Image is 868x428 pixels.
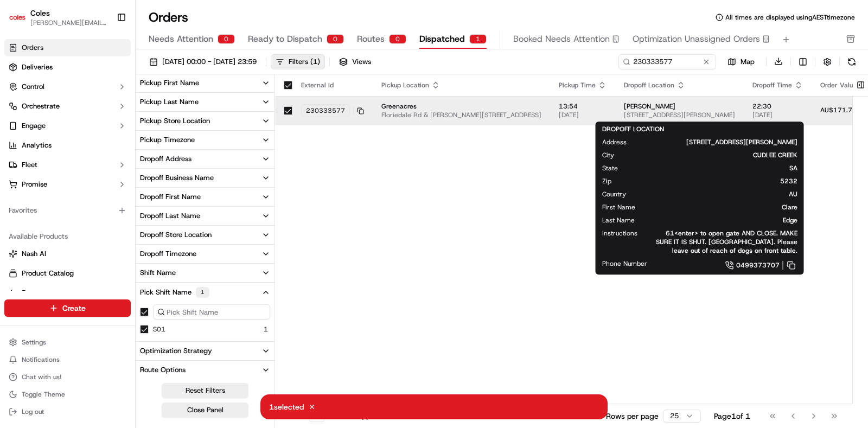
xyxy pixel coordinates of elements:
button: Pickup Timezone [136,131,275,149]
span: [STREET_ADDRESS][PERSON_NAME] [644,138,797,146]
span: Orders [22,43,43,53]
div: Page 1 of 1 [714,411,750,421]
a: Powered byPylon [76,183,131,192]
span: Routes [357,33,385,46]
button: Dropoff Last Name [136,207,275,225]
span: ( 1 ) [310,57,320,67]
span: Log out [22,407,44,416]
div: Dropoff Timezone [140,249,196,259]
span: Nash AI [22,249,46,259]
button: Pickup Last Name [136,93,275,111]
div: Pickup First Name [140,78,199,88]
p: 1 selected [269,401,304,412]
button: Dropoff First Name [136,188,275,206]
button: Coles [30,8,50,18]
span: Ready to Dispatch [248,33,322,46]
span: 13:54 [559,102,607,111]
div: 0 [389,34,406,44]
div: Pick Shift Name [140,287,209,298]
span: Toggle Theme [22,390,65,399]
h1: Orders [149,9,188,26]
button: Orchestrate [4,98,131,115]
button: Optimization Strategy [136,342,275,360]
span: 0499373707 [736,261,780,270]
img: Coles [9,9,26,26]
div: 0 [218,34,235,44]
span: Greenacres [381,102,541,111]
div: Pickup Location [381,81,541,90]
div: Pickup Last Name [140,97,199,107]
button: Fleet [4,156,131,174]
span: Deliveries [22,62,53,72]
a: Product Catalog [9,269,126,278]
a: 0499373707 [665,259,797,271]
span: 1 [264,325,268,334]
button: Chat with us! [4,369,131,385]
span: Fleet [22,160,37,170]
a: Nash AI [9,249,126,259]
button: [DATE] 00:00 - [DATE] 23:59 [144,54,261,69]
span: [PERSON_NAME] [624,102,735,111]
span: 22:30 [752,102,803,111]
span: Map [741,57,755,67]
span: All times are displayed using AEST timezone [725,13,855,22]
span: Instructions [602,229,637,238]
label: S01 [153,325,165,334]
span: Returns [22,288,46,298]
button: Pickup First Name [136,74,275,92]
p: Rows per page [606,411,659,421]
button: Dropoff Business Name [136,169,275,187]
button: Engage [4,117,131,135]
span: [DATE] [752,111,803,119]
button: Nash AI [4,245,131,263]
button: Product Catalog [4,265,131,282]
button: 230333577 [301,104,364,117]
img: Nash [11,11,33,33]
button: Filters(1) [271,54,325,69]
span: SA [635,164,797,173]
div: Dropoff Last Name [140,211,200,221]
button: Shift Name [136,264,275,282]
span: Product Catalog [22,269,74,278]
button: Settings [4,335,131,350]
button: Pickup Store Location [136,112,275,130]
div: Dropoff Store Location [140,230,212,240]
span: API Documentation [103,157,174,168]
button: Views [334,54,376,69]
div: 0 [327,34,344,44]
span: Floriedale Rd & [PERSON_NAME][STREET_ADDRESS] [381,111,541,119]
span: Edge [652,216,797,225]
span: AU$171.71 [820,106,857,114]
button: Start new chat [184,107,197,120]
span: Needs Attention [149,33,213,46]
span: Phone Number [602,259,647,268]
div: Route Options [140,365,186,375]
span: Create [62,303,86,314]
button: Pick Shift Name1 [136,283,275,302]
div: Available Products [4,228,131,245]
span: Views [352,57,371,67]
span: AU [643,190,797,199]
span: CUDLEE CREEK [631,151,797,159]
span: Control [22,82,44,92]
button: Dropoff Store Location [136,226,275,244]
div: 📗 [11,158,20,167]
span: Clare [653,203,797,212]
div: Dropoff Time [752,81,803,90]
div: Dropoff Location [624,81,735,90]
div: Shift Name [140,268,176,278]
button: Create [4,299,131,317]
div: We're available if you need us! [37,114,137,123]
div: Order Value [820,81,867,90]
div: 1 [196,287,209,298]
button: Route Options [136,361,275,379]
button: Dropoff Address [136,150,275,168]
button: Dropoff Timezone [136,245,275,263]
span: Chat with us! [22,373,61,381]
span: Pylon [108,184,131,192]
button: Log out [4,404,131,419]
span: 5232 [629,177,797,186]
div: External Id [301,81,364,90]
span: DROPOFF LOCATION [602,125,664,133]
